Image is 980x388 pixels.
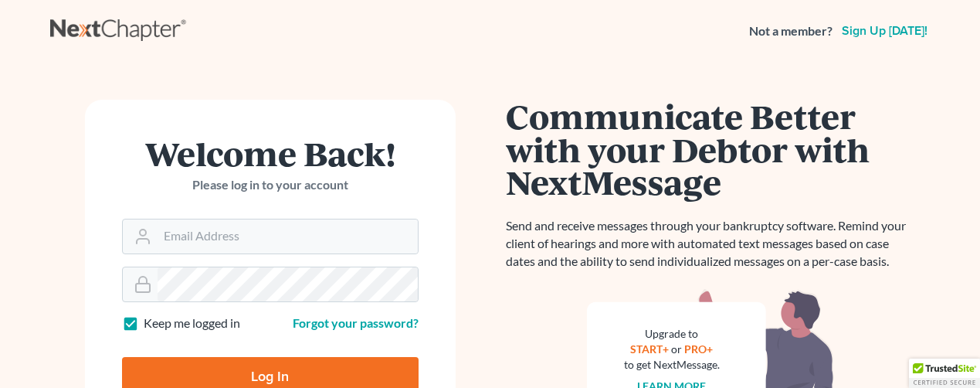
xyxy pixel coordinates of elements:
div: to get NextMessage. [624,357,720,373]
label: Keep me logged in [144,315,240,332]
a: Sign up [DATE]! [839,25,931,37]
a: Forgot your password? [293,315,419,330]
div: Upgrade to [624,326,720,342]
strong: Not a member? [749,22,832,40]
h1: Welcome Back! [122,137,419,170]
input: Email Address [158,220,418,254]
div: TrustedSite Certified [909,359,980,388]
a: START+ [630,342,669,356]
p: Send and receive messages through your bankruptcy software. Remind your client of hearings and mo... [506,217,915,271]
h1: Communicate Better with your Debtor with NextMessage [506,100,915,199]
a: PRO+ [684,342,713,356]
span: or [671,342,682,356]
p: Please log in to your account [122,176,419,194]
